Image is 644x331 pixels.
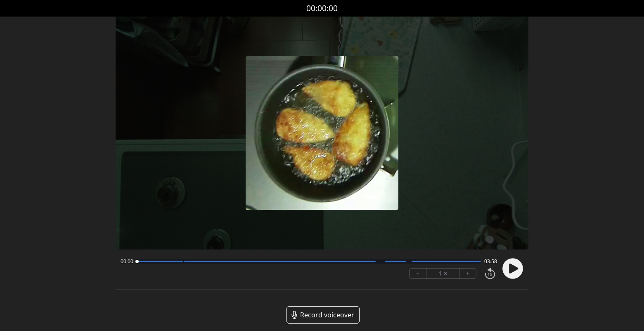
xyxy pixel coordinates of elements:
[300,310,354,320] span: Record voiceover
[246,56,399,210] img: Poster Image
[121,258,133,265] span: 00:00
[484,258,497,265] span: 03:58
[306,2,338,14] a: 00:00:00
[459,269,476,278] button: +
[426,269,459,278] div: 1 ×
[410,269,426,278] button: −
[286,306,360,324] a: Record voiceover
